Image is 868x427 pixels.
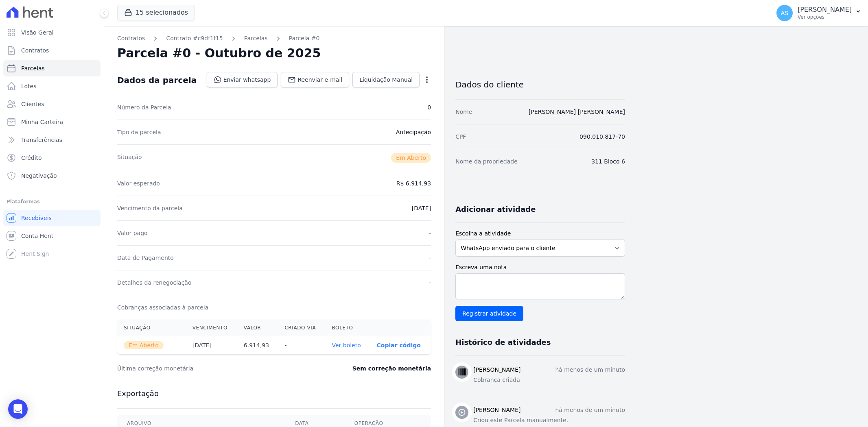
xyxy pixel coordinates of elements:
[3,42,101,59] a: Contratos
[3,96,101,112] a: Clientes
[455,306,523,321] input: Registrar atividade
[278,320,325,336] th: Criado via
[117,320,186,336] th: Situação
[352,72,420,87] a: Liquidação Manual
[455,157,518,166] dt: Nome da propriedade
[429,229,431,237] dd: -
[429,279,431,287] dd: -
[3,150,101,166] a: Crédito
[124,341,164,349] span: Em Aberto
[21,136,62,144] span: Transferências
[117,5,195,20] button: 15 selecionados
[3,168,101,184] a: Negativação
[455,338,551,347] h3: Histórico de atividades
[455,133,466,141] dt: CPF
[3,132,101,148] a: Transferências
[289,34,320,43] a: Parcela #0
[117,34,431,43] nav: Breadcrumb
[117,103,171,111] dt: Número da Parcela
[117,46,321,61] h2: Parcela #0 - Outubro de 2025
[579,133,625,141] dd: 090.010.817-70
[3,114,101,130] a: Minha Carteira
[455,205,536,214] h3: Adicionar atividade
[781,10,788,16] span: AS
[3,60,101,76] a: Parcelas
[117,34,145,43] a: Contratos
[798,14,852,20] p: Ver opções
[21,214,52,222] span: Recebíveis
[7,197,97,207] div: Plataformas
[555,406,625,414] p: há menos de um minuto
[455,229,625,238] label: Escolha a atividade
[117,389,431,399] h3: Exportação
[396,128,431,136] dd: Antecipação
[21,118,63,126] span: Minha Carteira
[166,34,223,43] a: Contrato #c9df1f15
[455,108,472,116] dt: Nome
[278,336,325,355] th: -
[117,153,142,163] dt: Situação
[297,76,342,84] span: Reenviar e-mail
[412,204,431,212] dd: [DATE]
[21,100,44,108] span: Clientes
[427,103,431,111] dd: 0
[3,210,101,226] a: Recebíveis
[3,228,101,244] a: Conta Hent
[325,320,370,336] th: Boleto
[455,80,625,89] h3: Dados do cliente
[391,153,431,163] span: Em Aberto
[21,154,42,162] span: Crédito
[21,28,54,37] span: Visão Geral
[770,2,868,24] button: AS [PERSON_NAME] Ver opções
[117,75,197,85] div: Dados da parcela
[798,6,852,14] p: [PERSON_NAME]
[396,179,431,187] dd: R$ 6.914,93
[332,342,361,349] a: Ver boleto
[186,320,237,336] th: Vencimento
[117,128,161,136] dt: Tipo da parcela
[429,254,431,262] dd: -
[244,34,268,43] a: Parcelas
[21,46,49,54] span: Contratos
[21,82,37,90] span: Lotes
[3,24,101,41] a: Visão Geral
[237,336,278,355] th: 6.914,93
[21,172,57,180] span: Negativação
[117,303,208,312] dt: Cobranças associadas à parcela
[186,336,237,355] th: [DATE]
[473,376,625,384] p: Cobrança criada
[455,263,625,272] label: Escreva uma nota
[473,366,520,374] h3: [PERSON_NAME]
[3,78,101,94] a: Lotes
[117,279,192,287] dt: Detalhes da renegociação
[117,229,148,237] dt: Valor pago
[117,179,160,187] dt: Valor esperado
[281,72,349,87] a: Reenviar e-mail
[117,254,174,262] dt: Data de Pagamento
[591,157,625,166] dd: 311 Bloco 6
[8,399,28,419] div: Open Intercom Messenger
[21,64,45,72] span: Parcelas
[117,364,303,373] dt: Última correção monetária
[352,364,431,373] dd: Sem correção monetária
[473,406,520,414] h3: [PERSON_NAME]
[21,232,53,240] span: Conta Hent
[359,76,413,84] span: Liquidação Manual
[207,72,278,87] a: Enviar whatsapp
[473,416,625,425] p: Criou este Parcela manualmente.
[555,366,625,374] p: há menos de um minuto
[117,204,183,212] dt: Vencimento da parcela
[377,342,421,349] button: Copiar código
[237,320,278,336] th: Valor
[529,109,625,115] a: [PERSON_NAME] [PERSON_NAME]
